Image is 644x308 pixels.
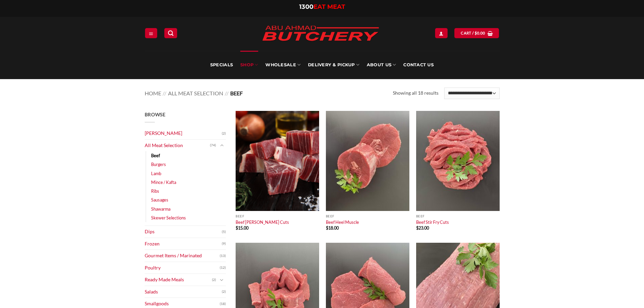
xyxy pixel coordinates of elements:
[212,275,216,285] span: (2)
[145,90,161,96] a: Home
[225,90,229,96] span: //
[151,187,159,195] a: Ribs
[145,127,222,139] a: [PERSON_NAME]
[393,89,438,97] p: Showing all 18 results
[145,274,212,286] a: Ready Made Meals
[475,30,477,36] span: $
[475,31,485,35] bdi: 0.00
[220,251,226,261] span: (13)
[236,225,238,231] span: $
[151,169,161,178] a: Lamb
[220,263,226,273] span: (12)
[308,51,359,79] a: Delivery & Pickup
[151,160,166,169] a: Burgers
[236,225,248,231] bdi: 15.00
[168,90,223,96] a: All Meat Selection
[326,225,328,231] span: $
[210,51,233,79] a: Specials
[236,214,319,218] p: Beef
[435,28,447,38] a: Login
[416,225,419,231] span: $
[256,21,385,47] img: Abu Ahmad Butchery
[151,195,168,204] a: Sausages
[461,30,485,36] span: Cart /
[145,140,210,151] a: All Meat Selection
[326,225,339,231] bdi: 18.00
[299,3,313,10] span: 1300
[222,287,226,297] span: (2)
[444,88,499,99] select: Shop order
[151,178,176,187] a: Mince / Kafta
[151,213,186,222] a: Skewer Selections
[299,3,345,10] a: 1300EAT MEAT
[151,151,160,160] a: Beef
[265,51,301,79] a: Wholesale
[326,214,409,218] p: Beef
[222,227,226,237] span: (5)
[145,226,222,238] a: Dips
[454,28,499,38] a: View cart
[145,28,157,38] a: Menu
[326,111,409,211] img: Beef Heel Muscle
[145,250,220,262] a: Gourmet Items / Marinated
[367,51,396,79] a: About Us
[145,112,166,117] span: Browse
[218,276,226,284] button: Toggle
[210,140,216,150] span: (74)
[416,111,500,211] img: Beef Stir Fry Cuts
[222,128,226,139] span: (2)
[326,219,359,225] a: Beef Heel Muscle
[230,90,243,96] span: Beef
[145,238,222,250] a: Frozen
[163,90,166,96] span: //
[164,28,177,38] a: Search
[145,286,222,298] a: Salads
[403,51,434,79] a: Contact Us
[218,142,226,149] button: Toggle
[145,262,220,274] a: Poultry
[313,3,345,10] span: EAT MEAT
[416,225,429,231] bdi: 23.00
[240,51,258,79] a: SHOP
[416,219,449,225] a: Beef Stir Fry Cuts
[236,111,319,211] img: Beef Curry Cuts
[236,219,289,225] a: Beef [PERSON_NAME] Cuts
[151,205,170,213] a: Shawarma
[222,239,226,249] span: (9)
[416,214,500,218] p: Beef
